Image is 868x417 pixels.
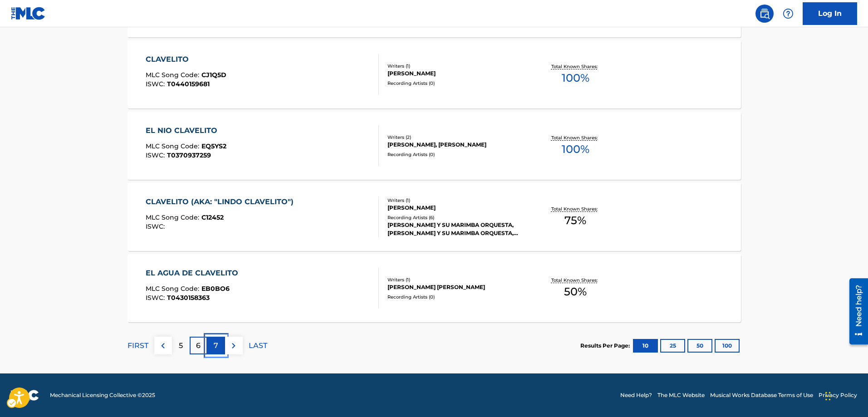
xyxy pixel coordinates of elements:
[146,196,298,207] div: CLAVELITO (AKA: "LINDO CLAVELITO")
[843,275,868,348] iframe: Iframe | Resource Center
[128,340,148,351] p: FIRST
[201,213,224,221] span: C12452
[387,294,525,300] div: Recording Artists ( 0 )
[387,141,525,149] div: [PERSON_NAME], [PERSON_NAME]
[146,285,201,293] span: MLC Song Code :
[128,40,741,108] a: CLAVELITOMLC Song Code:CJ1Q5DISWC:T0440159681Writers (1)[PERSON_NAME]Recording Artists (0)Total K...
[11,390,39,401] img: logo
[564,212,586,229] span: 75 %
[759,8,770,19] img: search
[128,254,741,322] a: EL AGUA DE CLAVELITOMLC Song Code:EB0BO6ISWC:T0430158363Writers (1)[PERSON_NAME] [PERSON_NAME]Rec...
[687,339,712,353] button: 50
[551,206,600,212] p: Total Known Shares:
[50,391,155,399] span: Mechanical Licensing Collective © 2025
[551,63,600,70] p: Total Known Shares:
[660,339,685,353] button: 25
[146,222,167,231] span: ISWC :
[562,141,589,157] span: 100 %
[387,283,525,291] div: [PERSON_NAME] [PERSON_NAME]
[387,151,525,158] div: Recording Artists ( 0 )
[564,284,587,300] span: 50 %
[146,54,226,65] div: CLAVELITO
[201,71,226,79] span: CJ1Q5D
[825,383,831,410] div: Drag
[201,142,226,150] span: EQ5YS2
[201,285,230,293] span: EB0BO6
[710,391,813,399] a: Musical Works Database Terms of Use
[167,151,211,159] span: T0370937259
[715,339,740,353] button: 100
[196,340,201,351] p: 6
[146,213,201,221] span: MLC Song Code :
[819,391,857,399] a: Privacy Policy
[803,2,857,25] a: Log In
[146,142,201,150] span: MLC Song Code :
[387,197,525,204] div: Writers ( 1 )
[11,7,46,20] img: MLC Logo
[387,214,525,221] div: Recording Artists ( 6 )
[146,268,243,279] div: EL AGUA DE CLAVELITO
[823,373,868,417] div: Chat Widget
[633,339,658,353] button: 10
[823,373,868,417] iframe: Hubspot Iframe
[387,276,525,283] div: Writers ( 1 )
[551,277,600,284] p: Total Known Shares:
[146,71,201,79] span: MLC Song Code :
[179,340,183,351] p: 5
[249,340,267,351] p: LAST
[128,112,741,180] a: EL NIO CLAVELITOMLC Song Code:EQ5YS2ISWC:T0370937259Writers (2)[PERSON_NAME], [PERSON_NAME]Record...
[167,294,210,302] span: T0430158363
[146,125,226,136] div: EL NIO CLAVELITO
[387,80,525,87] div: Recording Artists ( 0 )
[387,63,525,69] div: Writers ( 1 )
[562,70,589,86] span: 100 %
[387,134,525,141] div: Writers ( 2 )
[228,340,239,351] img: right
[580,342,632,350] p: Results Per Page:
[387,221,525,237] div: [PERSON_NAME] Y SU MARIMBA ORQUESTA, [PERSON_NAME] Y SU MARIMBA ORQUESTA, [PERSON_NAME] Y SU MARI...
[146,151,167,159] span: ISWC :
[387,204,525,212] div: [PERSON_NAME]
[128,183,741,251] a: CLAVELITO (AKA: "LINDO CLAVELITO")MLC Song Code:C12452ISWC:Writers (1)[PERSON_NAME]Recording Arti...
[551,134,600,141] p: Total Known Shares:
[387,69,525,78] div: [PERSON_NAME]
[657,391,705,399] a: The MLC Website
[157,340,168,351] img: left
[146,80,167,88] span: ISWC :
[167,80,210,88] span: T0440159681
[214,340,218,351] p: 7
[783,8,794,19] img: help
[620,391,652,399] a: Need Help?
[146,294,167,302] span: ISWC :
